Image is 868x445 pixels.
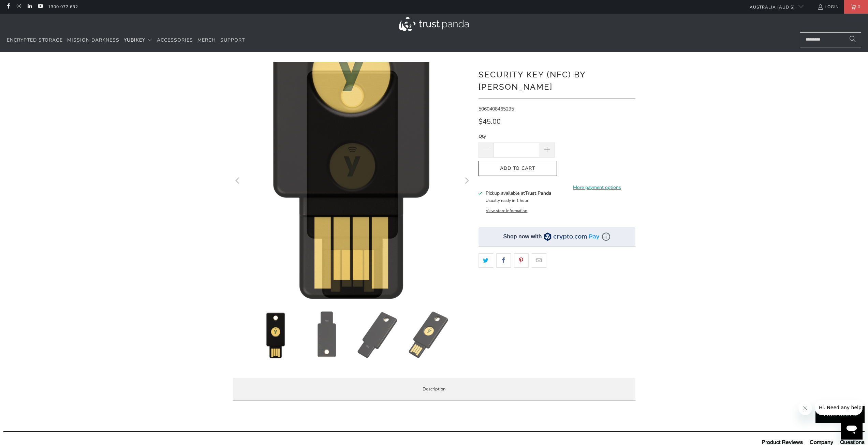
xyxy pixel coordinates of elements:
[800,32,861,47] input: Search...
[479,133,555,140] label: Qty
[815,400,863,415] iframe: Message from company
[197,37,216,43] span: Merch
[559,184,635,191] a: More payment options
[354,311,402,359] img: Security Key (NFC) by Yubico - Trust Panda
[124,32,152,48] summary: YubiKey
[7,37,63,43] span: Encrypted Storage
[303,311,351,359] img: Security Key (NFC) by Yubico - Trust Panda
[157,37,193,43] span: Accessories
[220,37,245,43] span: Support
[37,4,43,10] a: Trust Panda Australia on YouTube
[197,32,216,48] a: Merch
[514,253,529,268] a: Share this on Pinterest
[7,32,245,48] nav: Translation missing: en.navigation.header.main_nav
[405,311,453,359] img: Security Key (NFC) by Yubico - Trust Panda
[252,311,299,359] img: Security Key (NFC) by Yubico - Trust Panda
[532,253,546,268] a: Email this to a friend
[479,253,493,268] a: Share this on Twitter
[817,3,839,11] a: Login
[479,67,635,93] h1: Security Key (NFC) by [PERSON_NAME]
[48,3,78,11] a: 1300 072 632
[67,32,119,48] a: Mission Darkness
[233,62,472,301] a: Security Key (NFC) by Yubico - Trust Panda
[479,280,635,302] iframe: Reviews Widget
[486,208,527,213] button: View store information
[220,32,245,48] a: Support
[27,4,32,10] a: Trust Panda Australia on LinkedIn
[525,190,551,196] b: Trust Panda
[503,233,542,240] div: Shop now with
[16,4,21,10] a: Trust Panda Australia on Instagram
[486,190,551,197] h3: Pickup available at
[4,5,49,10] span: Hi. Need any help?
[124,37,145,43] span: YubiKey
[233,378,635,401] label: Description
[486,198,528,203] small: Usually ready in 1 hour
[841,418,863,440] iframe: Button to launch messaging window
[461,62,472,301] button: Next
[5,4,11,10] a: Trust Panda Australia on Facebook
[399,17,469,31] img: Trust Panda Australia
[844,32,861,47] button: Search
[479,117,501,126] span: $45.00
[7,32,63,48] a: Encrypted Storage
[479,106,514,112] span: 5060408465295
[157,32,193,48] a: Accessories
[496,253,511,268] a: Share this on Facebook
[479,161,557,176] button: Add to Cart
[798,401,812,415] iframe: Close message
[486,166,550,172] span: Add to Cart
[233,62,244,301] button: Previous
[67,37,119,43] span: Mission Darkness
